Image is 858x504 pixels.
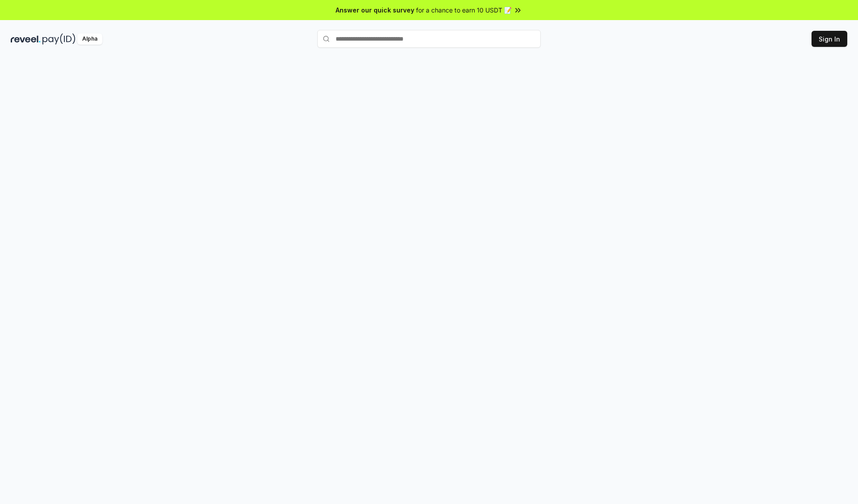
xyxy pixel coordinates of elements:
span: for a chance to earn 10 USDT 📝 [416,5,512,15]
img: pay_id [42,33,76,45]
div: Alpha [77,33,102,45]
span: Answer our quick survey [336,5,414,15]
button: Sign In [812,31,847,47]
img: reveel_dark [11,33,41,45]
